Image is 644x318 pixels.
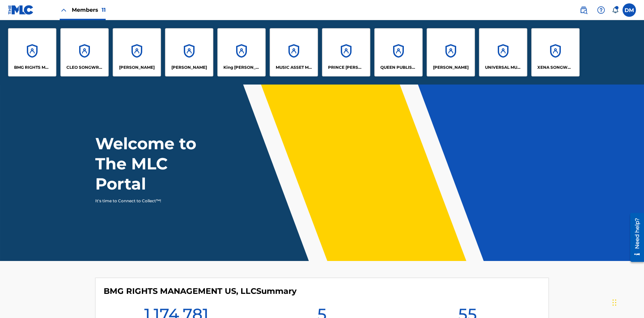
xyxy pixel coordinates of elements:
img: MLC Logo [8,5,34,15]
a: AccountsQUEEN PUBLISHA [374,28,423,76]
a: AccountsBMG RIGHTS MANAGEMENT US, LLC [8,28,56,76]
p: UNIVERSAL MUSIC PUB GROUP [485,64,522,70]
h4: BMG RIGHTS MANAGEMENT US, LLC [104,286,297,296]
a: AccountsMUSIC ASSET MANAGEMENT (MAM) [270,28,318,76]
a: AccountsKing [PERSON_NAME] [217,28,266,76]
a: AccountsXENA SONGWRITER [531,28,580,76]
div: Drag [612,293,616,313]
div: Notifications [612,7,619,13]
p: QUEEN PUBLISHA [380,64,417,70]
img: Close [60,6,68,14]
img: help [597,6,605,14]
a: AccountsPRINCE [PERSON_NAME] [322,28,370,76]
p: It's time to Connect to Collect™! [95,198,212,204]
a: Public Search [577,3,590,17]
a: AccountsCLEO SONGWRITER [60,28,109,76]
span: Members [72,6,106,14]
iframe: Resource Center [625,210,644,265]
span: 11 [102,7,106,13]
p: BMG RIGHTS MANAGEMENT US, LLC [14,64,51,70]
p: PRINCE MCTESTERSON [328,64,365,70]
div: User Menu [623,3,636,17]
a: Accounts[PERSON_NAME] [427,28,475,76]
div: Help [594,3,608,17]
p: ELVIS COSTELLO [119,64,155,70]
p: CLEO SONGWRITER [66,64,103,70]
a: Accounts[PERSON_NAME] [113,28,161,76]
iframe: Chat Widget [610,286,644,318]
h1: Welcome to The MLC Portal [95,134,221,194]
p: EYAMA MCSINGER [171,64,207,70]
a: AccountsUNIVERSAL MUSIC PUB GROUP [479,28,527,76]
p: King McTesterson [223,64,260,70]
img: search [580,6,588,14]
p: RONALD MCTESTERSON [433,64,469,70]
a: Accounts[PERSON_NAME] [165,28,213,76]
p: MUSIC ASSET MANAGEMENT (MAM) [276,64,312,70]
p: XENA SONGWRITER [537,64,574,70]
